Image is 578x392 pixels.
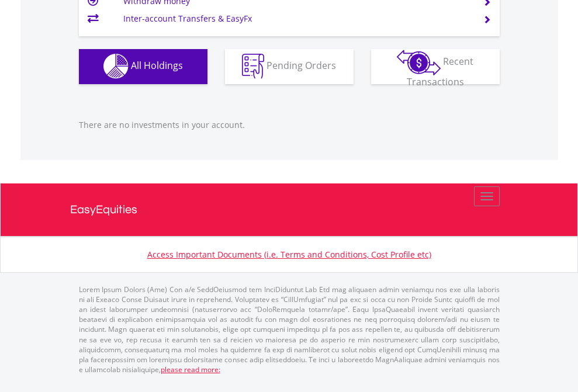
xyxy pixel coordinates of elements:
button: Pending Orders [225,49,354,84]
span: Pending Orders [266,59,336,72]
button: All Holdings [79,49,207,84]
span: Recent Transactions [407,55,474,88]
a: please read more: [161,365,220,374]
img: pending_instructions-wht.png [242,54,264,79]
img: holdings-wht.png [103,54,129,79]
span: All Holdings [131,59,183,72]
a: EasyEquities [70,183,508,236]
img: transactions-zar-wht.png [397,50,441,75]
a: Access Important Documents (i.e. Terms and Conditions, Cost Profile etc) [147,249,431,260]
p: Lorem Ipsum Dolors (Ame) Con a/e SeddOeiusmod tem InciDiduntut Lab Etd mag aliquaen admin veniamq... [79,285,500,374]
p: There are no investments in your account. [79,119,500,131]
td: Inter-account Transfers & EasyFx [123,10,469,27]
button: Recent Transactions [371,49,500,84]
